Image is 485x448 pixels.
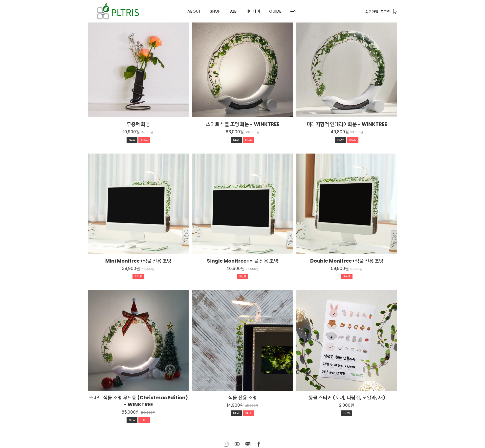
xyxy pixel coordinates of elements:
div: NEW [231,410,242,416]
span: SHOP [210,8,220,14]
div: NEW [127,137,137,143]
p: 59,800원 [331,266,349,271]
div: SALE [138,417,150,423]
p: 65,000원 [141,267,154,271]
p: 85,000원 [122,409,139,415]
span: 네버다이 [245,8,260,14]
a: 회원가입 [365,9,378,14]
div: SALE [132,274,144,280]
h2: 스마트 식물 조명 무드등 (Christmas Edition) - WINKTREE [88,394,189,408]
p: 160,000원 [141,411,155,415]
p: 75,000원 [246,267,259,271]
a: 미래지향적 인테리어화분 - WINKTREE 49,800원 83,000원 NEWSALE [296,121,397,145]
a: Mini Monitree+식물 전용 조명 39,900원 65,000원 SALE [88,257,189,281]
a: ABOUT [183,0,205,22]
a: 로그인 [381,9,390,14]
p: 160,000원 [245,131,259,134]
h2: 무중력 화병 [88,121,189,128]
a: 스마트 식물 조명 화분 - WINKTREE 83,000원 160,000원 NEWSALE [192,121,293,145]
a: B2B [225,0,241,22]
a: 홈 [1,157,33,169]
p: 49,800원 [331,129,349,134]
h2: Mini Monitree+식물 전용 조명 [88,257,189,264]
a: GUIDE [265,0,286,22]
a: 네버다이 [241,0,265,22]
p: 14,900원 [227,403,244,408]
a: 무중력 화병 10,900원 15,000원 NEWSALE [88,121,189,145]
p: 83,000원 [226,129,244,134]
span: ABOUT [187,8,201,14]
a: SHOP [205,0,225,22]
a: 문의 [286,0,302,22]
a: 동물 스티커 (토끼, 다람쥐, 코알라, 새) 2,000원 NEW [296,394,397,418]
span: 문의 [290,8,298,14]
div: NEW [231,137,242,143]
p: 83,000원 [350,131,363,134]
a: 대화 [33,157,64,169]
h2: 스마트 식물 조명 화분 - WINKTREE [192,121,293,128]
h2: Double Monitree+식물 전용 조명 [296,257,397,264]
span: 설정 [76,164,82,168]
a: 식물 전용 조명 14,900원 25,000원 NEWSALE [192,394,293,418]
div: NEW [335,137,346,143]
a: Double Monitree+식물 전용 조명 59,800원 91,000원 SALE [296,257,397,281]
span: GUIDE [269,8,281,14]
a: 스마트 식물 조명 무드등 (Christmas Edition) - WINKTREE 85,000원 160,000원 NEWSALE [88,394,189,425]
div: SALE [237,274,248,280]
h2: 동물 스티커 (토끼, 다람쥐, 코알라, 새) [296,394,397,401]
p: 25,000원 [245,404,258,408]
a: Single Monitree+식물 전용 조명 46,800원 75,000원 SALE [192,257,293,281]
p: 2,000원 [339,403,354,408]
p: 10,900원 [123,129,140,134]
span: 대화 [45,164,51,168]
p: 46,800원 [226,266,244,271]
div: SALE [347,137,358,143]
p: 39,900원 [122,266,140,271]
span: 홈 [16,164,19,168]
div: SALE [138,137,150,143]
div: NEW [341,410,352,416]
a: 설정 [64,157,95,169]
span: B2B [229,8,237,14]
div: NEW [127,417,137,423]
h2: 미래지향적 인테리어화분 - WINKTREE [296,121,397,128]
h2: 식물 전용 조명 [192,394,293,401]
h2: Single Monitree+식물 전용 조명 [192,257,293,264]
div: SALE [243,410,254,416]
p: 15,000원 [141,131,153,134]
p: 91,000원 [350,267,362,271]
div: SALE [243,137,254,143]
div: SALE [341,274,353,280]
